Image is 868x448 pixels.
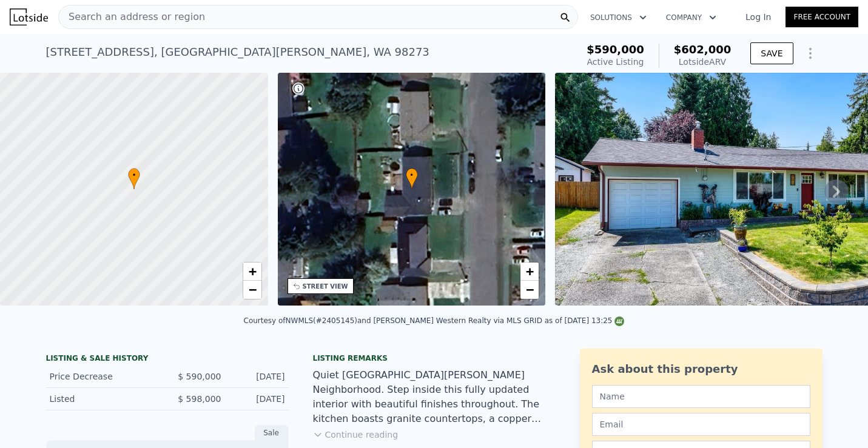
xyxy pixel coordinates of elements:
button: SAVE [750,42,793,64]
div: [STREET_ADDRESS] , [GEOGRAPHIC_DATA][PERSON_NAME] , WA 98273 [46,44,429,61]
span: $ 598,000 [178,394,221,404]
a: Zoom in [520,262,539,281]
div: Quiet [GEOGRAPHIC_DATA][PERSON_NAME] Neighborhood. Step inside this fully updated interior with b... [313,368,556,426]
div: Courtesy of NWMLS (#2405145) and [PERSON_NAME] Western Realty via MLS GRID as of [DATE] 13:25 [244,316,625,325]
span: $590,000 [587,43,644,56]
div: Lotside ARV [674,56,732,68]
input: Name [592,385,810,408]
span: − [526,282,534,297]
div: STREET VIEW [303,282,348,291]
div: [DATE] [231,393,285,405]
div: LISTING & SALE HISTORY [46,353,289,366]
a: Zoom out [243,281,261,299]
div: Listing remarks [313,353,556,363]
span: • [406,170,418,181]
img: Lotside [10,8,48,25]
a: Zoom in [243,262,261,281]
div: Listed [50,393,158,405]
span: + [526,264,534,279]
div: Ask about this property [592,361,810,378]
span: Search an address or region [59,10,205,24]
span: • [128,170,140,181]
a: Free Account [786,7,858,27]
span: Active Listing [587,57,644,67]
div: Price Decrease [50,370,158,383]
div: • [128,168,140,189]
div: Sale [255,425,289,441]
span: + [248,264,256,279]
span: − [248,282,256,297]
span: $602,000 [674,43,732,56]
button: Continue reading [313,429,399,441]
div: • [406,168,418,189]
input: Email [592,413,810,436]
a: Zoom out [520,281,539,299]
div: [DATE] [231,370,285,383]
img: NWMLS Logo [614,316,624,326]
button: Company [656,7,726,28]
a: Log In [731,11,786,23]
button: Show Options [798,41,823,65]
span: $ 590,000 [178,372,221,381]
button: Solutions [580,7,656,28]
